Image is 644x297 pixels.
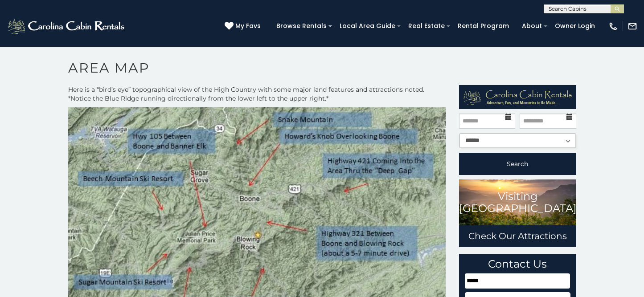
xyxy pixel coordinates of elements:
p: Here is a “bird’s eye” topographical view of the High Country with some major land features and a... [68,85,446,103]
img: phone-regular-white.png [608,21,618,31]
h1: Area Map [62,60,583,85]
img: mail-regular-white.png [628,21,637,31]
a: About [517,19,546,33]
img: White-1-2.png [7,17,127,35]
a: Browse Rentals [272,19,331,33]
a: Rental Program [453,19,513,33]
span: My Favs [235,21,261,31]
a: My Favs [225,21,263,31]
a: Owner Login [550,19,599,33]
a: Check Our Attractions [459,225,576,247]
a: Local Area Guide [335,19,400,33]
a: Real Estate [404,19,449,33]
button: Search [459,153,576,175]
h3: Contact Us [465,258,570,270]
h3: Visiting [GEOGRAPHIC_DATA] [459,191,576,214]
